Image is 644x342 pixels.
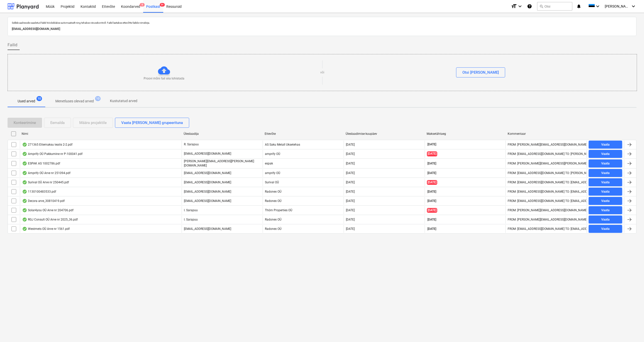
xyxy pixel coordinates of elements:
[22,132,180,136] div: Nimi
[263,141,344,149] div: AS Saku Metall Uksetehas
[346,152,355,156] div: [DATE]
[601,226,610,232] div: Vaata
[346,162,355,165] div: [DATE]
[427,161,437,166] span: [DATE]
[320,70,324,75] p: või
[576,3,581,9] i: notifications
[8,42,17,48] span: Failid
[22,227,27,231] div: Andmed failist loetud
[346,227,355,231] div: [DATE]
[22,152,27,156] div: Andmed failist loetud
[184,152,231,156] p: [EMAIL_ADDRESS][DOMAIN_NAME]
[8,54,637,91] div: Proovi mõni fail siia lohistadavõiOtsi [PERSON_NAME]
[22,152,83,156] div: Amprify OÜ Pakkumine nr P-100041.pdf
[346,171,355,175] div: [DATE]
[110,98,137,104] p: Kustutatud arved
[427,227,437,231] span: [DATE]
[12,26,632,32] p: [EMAIL_ADDRESS][DOMAIN_NAME]
[22,180,27,184] div: Andmed failist loetud
[511,3,517,9] i: format_size
[601,170,610,176] div: Vaata
[263,216,344,224] div: Radonex OÜ
[427,132,504,136] div: Maksetähtaeg
[346,218,355,221] div: [DATE]
[427,199,437,203] span: [DATE]
[589,216,622,224] button: Vaata
[427,190,437,194] span: [DATE]
[140,3,145,7] span: 9
[22,227,70,231] div: Westmets OÜ Arve nr 1561.pdf
[22,190,27,194] div: Andmed failist loetud
[537,2,572,11] button: Otsi
[589,197,622,205] button: Vaata
[115,118,189,128] button: Vaata [PERSON_NAME] grupeerituna
[22,218,27,222] div: Andmed failist loetud
[589,206,622,214] button: Vaata
[263,197,344,205] div: Radonex OÜ
[346,208,355,212] div: [DATE]
[508,132,585,136] div: Kommentaar
[589,141,622,149] button: Vaata
[346,181,355,184] div: [DATE]
[601,180,610,185] div: Vaata
[95,96,101,101] span: 10
[517,3,523,9] i: keyboard_arrow_down
[184,190,231,194] p: [EMAIL_ADDRESS][DOMAIN_NAME]
[601,161,610,166] div: Vaata
[601,217,610,223] div: Vaata
[346,199,355,203] div: [DATE]
[601,198,610,204] div: Vaata
[263,188,344,196] div: Radonex OÜ
[184,159,261,168] p: [PERSON_NAME][EMAIL_ADDRESS][PERSON_NAME][DOMAIN_NAME]
[22,161,27,165] div: Andmed failist loetud
[22,143,27,147] div: Andmed failist loetud
[18,99,35,104] p: Uued arved
[601,207,610,213] div: Vaata
[589,150,622,158] button: Vaata
[22,171,27,175] div: Andmed failist loetud
[184,132,261,136] div: Üleslaadija
[589,159,622,167] button: Vaata
[589,225,622,233] button: Vaata
[427,171,437,175] span: [DATE]
[22,218,78,222] div: RGJ Consult OÜ Arve nr 2025_36.pdf
[589,178,622,186] button: Vaata
[263,225,344,233] div: Radonex OÜ
[601,151,610,157] div: Vaata
[22,143,72,147] div: 271365 Ettemaksu teatis 2-2.pdf
[589,169,622,177] button: Vaata
[427,142,437,147] span: [DATE]
[22,171,70,175] div: Amprify OÜ Arve nr 251094.pdf
[184,180,231,185] p: [EMAIL_ADDRESS][DOMAIN_NAME]
[427,180,437,185] span: [DATE]
[462,69,499,76] div: Otsi [PERSON_NAME]
[589,188,622,196] button: Vaata
[263,159,344,168] div: espak
[22,199,65,203] div: Decora arve_30810419.pdf
[184,218,198,222] p: I. Sarapuu
[22,180,69,184] div: Surival OÜ Arve nr 250445.pdf
[630,3,636,9] i: keyboard_arrow_down
[36,96,42,101] span: 10
[22,161,60,165] div: ESPAK AS 1002786.pdf
[346,143,355,146] div: [DATE]
[346,132,423,136] div: Üleslaadimise kuupäev
[427,208,437,213] span: [DATE]
[121,119,183,126] div: Vaata [PERSON_NAME] grupeerituna
[605,4,630,8] span: [PERSON_NAME][GEOGRAPHIC_DATA]
[265,132,342,136] div: Ettevõte
[601,189,610,195] div: Vaata
[22,208,27,212] div: Andmed failist loetud
[22,208,73,212] div: Solar4you OÜ Arve nr 204706.pdf
[144,76,184,81] p: Proovi mõni fail siia lohistada
[22,190,56,194] div: 1130100483533.pdf
[601,142,610,148] div: Vaata
[160,3,165,7] span: 9+
[346,190,355,193] div: [DATE]
[456,67,505,77] button: Otsi [PERSON_NAME]
[12,21,632,24] p: Sellele aadressile saadetud failid töödeldakse automaatselt ning tehakse viirusekontroll. Failid ...
[184,227,231,231] p: [EMAIL_ADDRESS][DOMAIN_NAME]
[184,171,231,175] p: [EMAIL_ADDRESS][DOMAIN_NAME]
[184,142,199,147] p: R. Sarapuu
[22,199,27,203] div: Andmed failist loetud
